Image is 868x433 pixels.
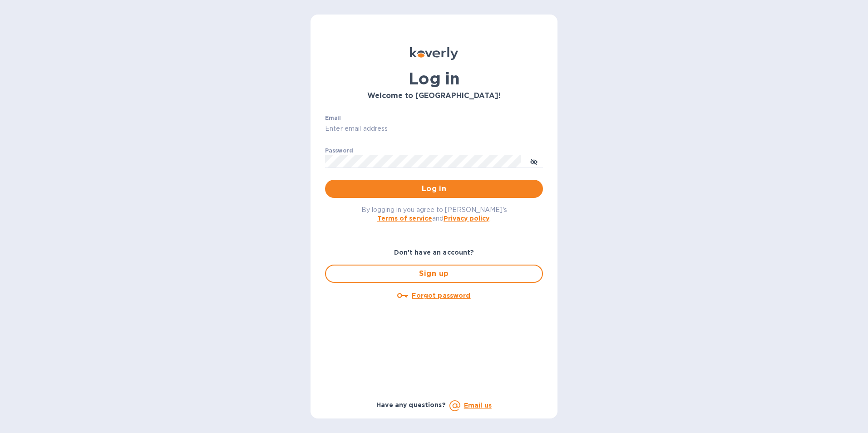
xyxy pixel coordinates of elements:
[464,402,492,409] a: Email us
[333,268,535,279] span: Sign up
[325,265,543,283] button: Sign up
[525,152,543,170] button: toggle password visibility
[412,292,470,299] u: Forgot password
[325,92,543,100] h3: Welcome to [GEOGRAPHIC_DATA]!
[325,69,543,88] h1: Log in
[325,115,341,121] label: Email
[376,401,446,408] b: Have any questions?
[444,215,489,222] a: Privacy policy
[377,215,432,222] a: Terms of service
[361,206,507,222] span: By logging in you agree to [PERSON_NAME]'s and .
[325,122,543,136] input: Enter email address
[394,249,474,256] b: Don't have an account?
[325,180,543,198] button: Log in
[325,148,353,153] label: Password
[410,47,458,60] img: Koverly
[332,183,536,194] span: Log in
